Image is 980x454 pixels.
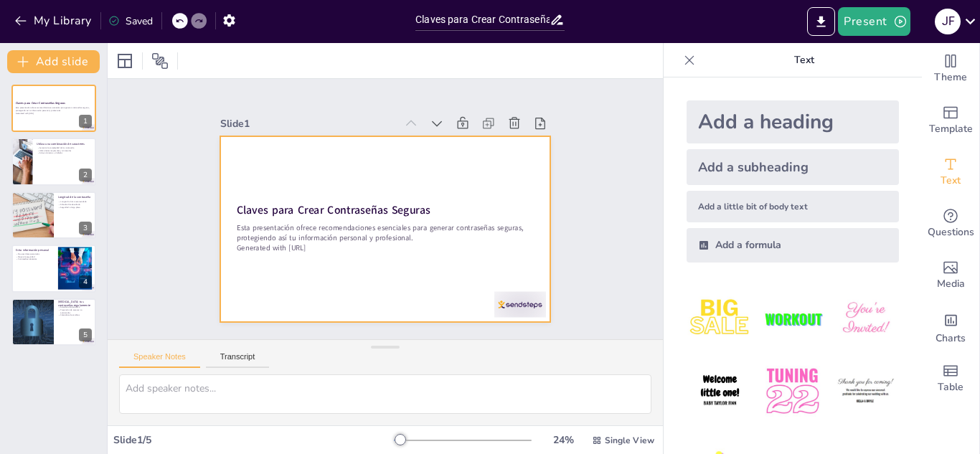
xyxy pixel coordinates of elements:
[687,285,753,352] img: 1.jpeg
[113,49,136,72] div: Layout
[935,9,961,34] div: J F
[16,107,92,112] p: Esta presentación ofrece recomendaciones esenciales para generar contraseñas seguras, protegiendo...
[687,191,899,222] div: Add a little bit of body text
[922,95,979,146] div: Add ready made slides
[206,352,270,368] button: Transcript
[58,201,92,204] p: Longitud mínima recomendada
[759,358,826,425] img: 5.jpeg
[58,195,92,199] p: Longitud de la contraseña
[838,7,910,36] button: Present
[58,313,92,316] p: Calendario de cambios
[11,245,96,292] div: https://cdn.sendsteps.com/images/logo/sendsteps_logo_white.pnghttps://cdn.sendsteps.com/images/lo...
[37,146,92,149] p: Aumenta la complejidad de la contraseña
[79,275,92,288] div: 4
[687,100,899,143] div: Add a heading
[79,169,92,181] div: 2
[415,9,550,30] input: Insert title
[58,300,92,308] p: [MEDICAL_DATA] tus contraseñas regularmente
[687,358,753,425] img: 4.jpeg
[37,148,92,151] p: Utiliza letras mayúsculas y minúsculas
[16,112,92,115] p: Generated with [URL]
[759,285,826,352] img: 2.jpeg
[922,250,979,301] div: Add images, graphics, shapes or video
[58,308,92,313] p: Prevención de accesos no autorizados
[937,276,965,292] span: Media
[79,328,92,341] div: 5
[922,146,979,198] div: Add text boxes
[108,14,153,28] div: Saved
[938,379,963,395] span: Table
[922,198,979,250] div: Get real-time input from your audience
[79,222,92,235] div: 3
[37,151,92,154] p: Incluye números y símbolos
[58,206,92,209] p: Seguridad a largo plazo
[113,433,394,447] div: Slide 1 / 5
[832,285,899,352] img: 3.jpeg
[687,228,899,263] div: Add a formula
[11,9,98,32] button: My Library
[922,353,979,405] div: Add a table
[58,306,92,308] p: Actualización periódica
[929,121,973,137] span: Template
[922,43,979,95] div: Change the overall theme
[701,43,908,77] p: Text
[11,191,96,239] div: https://cdn.sendsteps.com/images/logo/sendsteps_logo_white.pnghttps://cdn.sendsteps.com/images/lo...
[922,301,979,353] div: Add charts and graphs
[7,50,100,73] button: Add slide
[58,203,92,206] p: Dificultad de descifrado
[11,138,96,185] div: https://cdn.sendsteps.com/images/logo/sendsteps_logo_white.pnghttps://cdn.sendsteps.com/images/lo...
[237,202,430,217] strong: Claves para Crear Contraseñas Seguras
[11,85,96,132] div: https://cdn.sendsteps.com/images/logo/sendsteps_logo_white.pnghttps://cdn.sendsteps.com/images/lo...
[16,102,65,105] strong: Claves para Crear Contraseñas Seguras
[220,117,395,131] div: Slide 1
[16,255,54,258] p: Mejora la seguridad
[237,222,534,243] p: Esta presentación ofrece recomendaciones esenciales para generar contraseñas seguras, protegiendo...
[79,115,92,128] div: 1
[119,352,200,368] button: Speaker Notes
[16,248,54,252] p: Evita información personal
[941,173,961,189] span: Text
[11,298,96,346] div: https://cdn.sendsteps.com/images/logo/sendsteps_logo_white.pnghttps://cdn.sendsteps.com/images/lo...
[928,224,974,240] span: Questions
[935,7,961,36] button: J F
[16,258,54,261] p: Contraseñas aleatorias
[16,253,54,256] p: No uses datos personales
[936,331,966,346] span: Charts
[807,7,835,36] button: Export to PowerPoint
[546,433,580,447] div: 24 %
[832,358,899,425] img: 6.jpeg
[605,435,654,446] span: Single View
[934,70,967,85] span: Theme
[151,52,169,70] span: Position
[37,141,92,146] p: Utiliza una combinación de caracteres
[687,149,899,185] div: Add a subheading
[237,243,534,253] p: Generated with [URL]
